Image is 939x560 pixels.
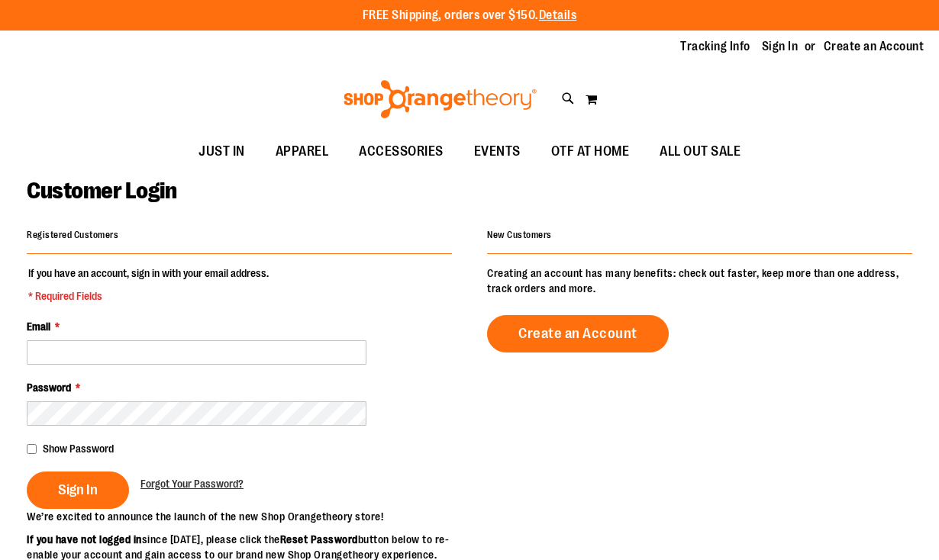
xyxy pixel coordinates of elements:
strong: New Customers [487,230,552,240]
span: OTF AT HOME [551,134,630,169]
legend: If you have an account, sign in with your email address. [27,266,270,304]
img: Shop Orangetheory [341,80,539,118]
span: ALL OUT SALE [660,134,741,169]
span: ACCESSORIES [359,134,444,169]
span: Forgot Your Password? [140,478,244,490]
span: Password [27,381,71,394]
span: Sign In [58,481,98,498]
p: We’re excited to announce the launch of the new Shop Orangetheory store! [27,509,469,524]
span: Customer Login [27,178,176,204]
p: Creating an account has many benefits: check out faster, keep more than one address, track orders... [487,266,912,296]
span: JUST IN [198,134,245,169]
strong: If you have not logged in [27,533,142,546]
a: Create an Account [824,38,924,55]
strong: Registered Customers [27,230,118,240]
span: * Required Fields [28,288,269,304]
p: FREE Shipping, orders over $150. [363,7,577,24]
span: Email [27,320,50,333]
span: EVENTS [474,134,521,169]
strong: Reset Password [280,533,358,546]
span: Create an Account [518,325,637,342]
a: Tracking Info [680,38,750,55]
span: Show Password [43,443,114,455]
a: Sign In [762,38,799,55]
a: Create an Account [487,315,669,352]
span: APPAREL [276,134,329,169]
a: Forgot Your Password? [140,476,244,491]
button: Sign In [27,471,129,509]
a: Details [539,8,577,22]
